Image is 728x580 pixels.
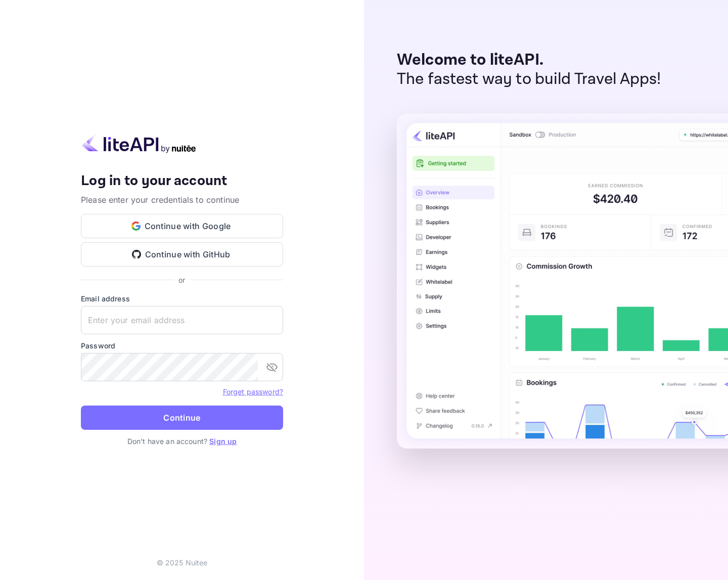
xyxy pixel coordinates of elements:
p: Welcome to liteAPI. [397,51,661,70]
label: Email address [81,293,283,304]
h4: Log in to your account [81,172,283,190]
p: or [178,275,185,285]
a: Sign up [209,437,237,445]
input: Enter your email address [81,306,283,334]
button: Continue with GitHub [81,242,283,266]
img: liteapi [81,133,197,153]
button: toggle password visibility [262,357,282,377]
a: Forget password? [223,387,283,396]
label: Password [81,340,283,351]
a: Forget password? [223,386,283,396]
p: Don't have an account? [81,436,283,447]
button: Continue with Google [81,214,283,238]
button: Continue [81,406,283,430]
p: The fastest way to build Travel Apps! [397,70,661,89]
p: © 2025 Nuitee [157,557,208,568]
p: Please enter your credentials to continue [81,194,283,206]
